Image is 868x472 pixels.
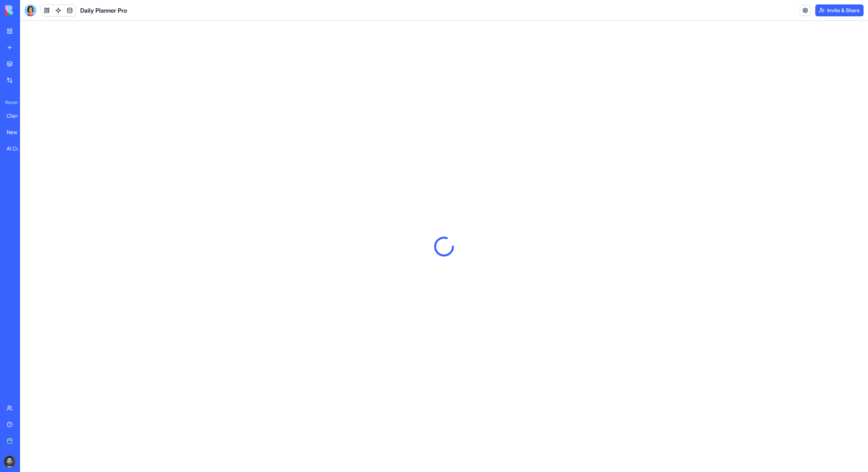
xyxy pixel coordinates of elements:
div: AI Command Center [7,145,27,152]
a: New App [2,125,32,140]
span: Recent [2,100,18,105]
img: logo [5,5,51,16]
h1: Daily Planner Pro [80,6,127,15]
a: AI Command Center [2,141,32,156]
button: Invite & Share [815,4,864,16]
a: Client Notes Tracker [2,108,32,123]
div: Client Notes Tracker [7,112,27,120]
div: New App [7,128,27,136]
img: ACg8ocLgOF4bjOymJxKawdIdklYA68NjYQoKYxjRny7HkDiFQmphKnKP_Q=s96-c [4,456,16,468]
